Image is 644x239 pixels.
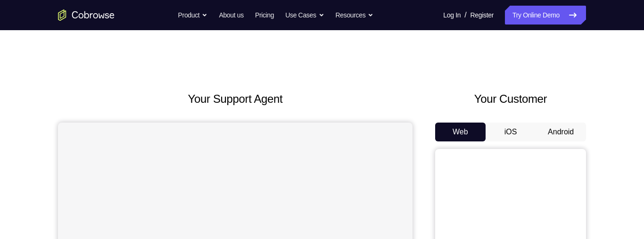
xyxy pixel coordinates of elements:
[219,6,243,25] a: About us
[505,6,586,25] a: Try Online Demo
[255,6,274,25] a: Pricing
[178,6,208,25] button: Product
[336,6,374,25] button: Resources
[435,123,486,141] button: Web
[486,123,536,141] button: iOS
[58,91,413,107] h2: Your Support Agent
[464,9,466,21] span: /
[443,6,461,25] a: Log In
[58,9,115,21] a: Go to the home page
[285,6,324,25] button: Use Cases
[435,91,586,107] h2: Your Customer
[536,123,586,141] button: Android
[471,6,494,25] a: Register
